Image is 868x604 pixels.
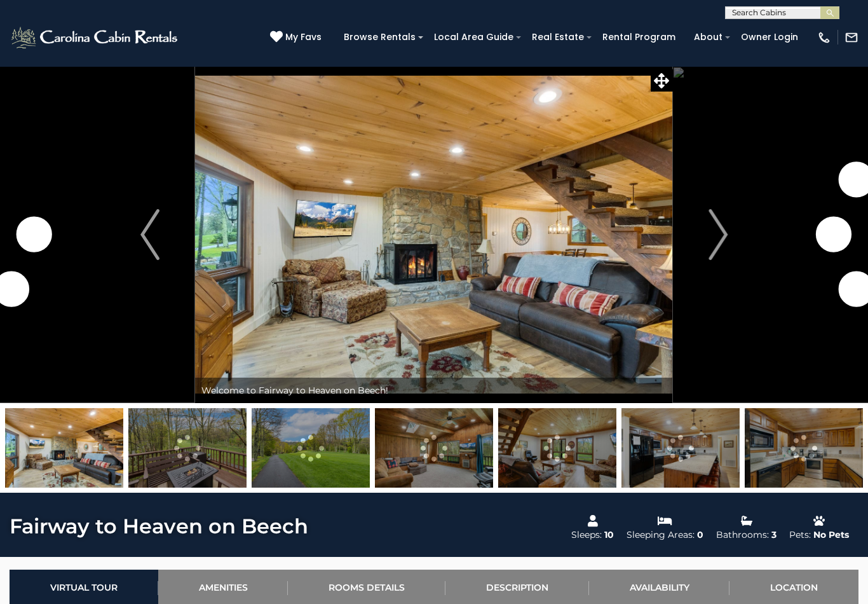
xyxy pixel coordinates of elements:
a: Real Estate [526,27,590,47]
img: arrow [140,209,159,260]
img: 166426361 [128,408,247,488]
img: White-1-2.png [10,25,181,50]
img: 166426344 [5,408,123,488]
a: Local Area Guide [428,27,520,47]
span: My Favs [285,31,322,44]
img: 166426343 [498,408,616,488]
button: Previous [105,66,195,403]
img: mail-regular-white.png [844,31,858,45]
img: 166426370 [252,408,370,488]
a: About [688,27,729,47]
button: Next [673,66,763,403]
div: Welcome to Fairway to Heaven on Beech! [195,378,672,403]
a: Rental Program [596,27,682,47]
img: 166426345 [375,408,493,488]
a: My Favs [270,31,325,45]
a: Browse Rentals [337,27,422,47]
img: arrow [709,209,728,260]
img: 166426348 [621,408,740,488]
img: phone-regular-white.png [817,31,831,45]
img: 166426349 [745,408,863,488]
a: Owner Login [735,27,804,47]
